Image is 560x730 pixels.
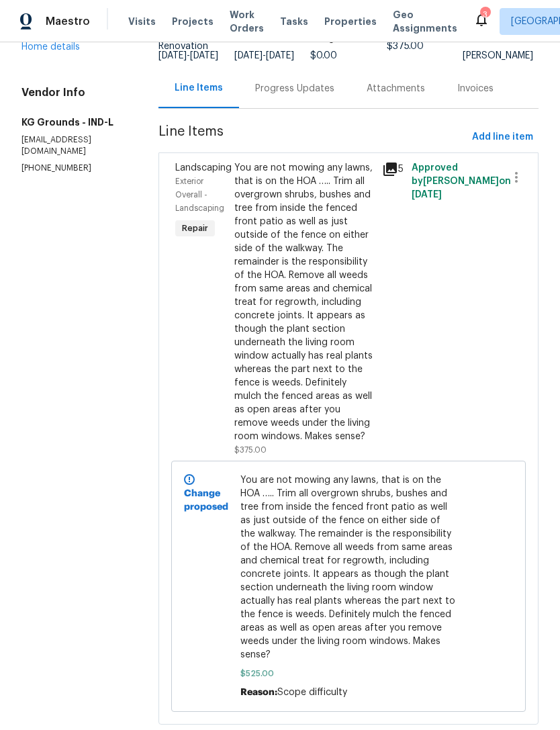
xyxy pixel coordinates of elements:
span: Tasks [280,17,308,26]
span: Landscaping [175,163,232,173]
span: Visits [128,15,156,28]
div: 5 [382,161,404,177]
span: Reason: [240,688,277,697]
span: $525.00 [240,667,457,680]
span: [DATE] [234,51,263,60]
span: $0.00 [310,51,337,60]
span: Line Items [158,125,467,150]
span: Work Orders [230,8,264,35]
div: [PERSON_NAME] [463,51,539,60]
span: Properties [324,15,377,28]
div: Progress Updates [255,82,334,95]
span: Renovation [158,42,218,60]
span: $375.00 [387,42,424,51]
span: - [158,51,218,60]
span: - [234,51,294,60]
span: You are not mowing any lawns, that is on the HOA ….. Trim all overgrown shrubs, bushes and tree f... [240,473,457,661]
div: Attachments [367,82,425,95]
span: Exterior Overall - Landscaping [175,177,224,212]
span: [DATE] [158,51,187,60]
span: Maestro [46,15,90,28]
span: Approved by [PERSON_NAME] on [412,163,511,199]
div: Invoices [457,82,494,95]
b: Change proposed [184,489,228,512]
span: Add line item [472,129,533,146]
span: Repair [177,222,214,235]
p: [EMAIL_ADDRESS][DOMAIN_NAME] [21,134,126,157]
h4: Vendor Info [21,86,126,99]
h5: KG Grounds - IND-L [21,116,126,129]
a: Home details [21,42,80,52]
span: [DATE] [190,51,218,60]
span: [DATE] [266,51,294,60]
span: Projects [172,15,214,28]
span: $375.00 [234,446,267,454]
p: [PHONE_NUMBER] [21,163,126,174]
button: Add line item [467,125,539,150]
span: Scope difficulty [277,688,347,697]
div: You are not mowing any lawns, that is on the HOA ….. Trim all overgrown shrubs, bushes and tree f... [234,161,374,443]
div: Line Items [175,81,223,95]
span: Geo Assignments [393,8,457,35]
div: 3 [480,8,489,21]
span: [DATE] [412,190,442,199]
